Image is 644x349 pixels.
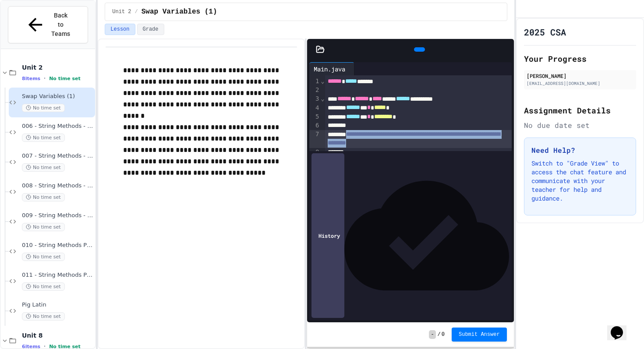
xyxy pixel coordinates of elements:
[459,331,500,338] span: Submit Answer
[320,78,325,85] span: Fold line
[309,113,320,121] div: 5
[22,163,65,172] span: No time set
[311,153,344,318] div: History
[22,301,93,309] span: Pig Latin
[22,93,93,100] span: Swap Variables (1)
[22,331,93,339] span: Unit 8
[527,80,633,87] div: [EMAIL_ADDRESS][DOMAIN_NAME]
[309,121,320,130] div: 6
[112,8,131,15] span: Unit 2
[320,95,325,102] span: Fold line
[309,86,320,95] div: 2
[22,253,65,261] span: No time set
[309,64,350,74] div: Main.java
[135,8,138,15] span: /
[22,212,93,219] span: 009 - String Methods - substring
[44,75,46,82] span: •
[309,62,354,75] div: Main.java
[438,331,441,338] span: /
[22,182,93,190] span: 008 - String Methods - indexOf
[309,77,320,86] div: 1
[137,24,164,35] button: Grade
[429,330,435,339] span: -
[22,152,93,160] span: 007 - String Methods - charAt
[524,120,636,130] div: No due date set
[22,76,40,81] span: 8 items
[8,6,88,43] button: Back to Teams
[22,282,65,291] span: No time set
[527,72,633,80] div: [PERSON_NAME]
[524,53,636,65] h2: Your Progress
[22,242,93,249] span: 010 - String Methods Practice 1
[142,7,217,17] span: Swap Variables (1)
[49,76,81,81] span: No time set
[452,328,507,342] button: Submit Answer
[309,148,320,157] div: 8
[22,223,65,231] span: No time set
[524,104,636,116] h2: Assignment Details
[309,95,320,103] div: 3
[22,312,65,321] span: No time set
[51,11,71,39] span: Back to Teams
[524,26,566,38] h1: 2025 CSA
[309,104,320,113] div: 4
[22,193,65,201] span: No time set
[607,314,635,340] iframe: chat widget
[22,134,65,142] span: No time set
[309,130,320,148] div: 7
[442,331,445,338] span: 0
[531,145,629,155] h3: Need Help?
[22,123,93,130] span: 006 - String Methods - Length
[105,24,135,35] button: Lesson
[531,159,629,203] p: Switch to "Grade View" to access the chat feature and communicate with your teacher for help and ...
[22,104,65,112] span: No time set
[22,271,93,279] span: 011 - String Methods Practice 2
[22,63,93,71] span: Unit 2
